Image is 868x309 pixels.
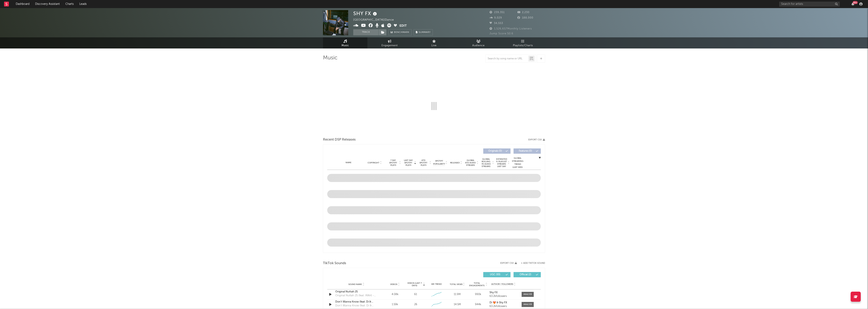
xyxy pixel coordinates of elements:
span: UGC ( 93 ) [486,273,504,276]
a: Don't Wanna Know (feat. Di & Skibadee) (feat. Di & [GEOGRAPHIC_DATA]) [335,300,377,304]
button: Originals(0) [483,148,511,154]
strong: Shy FX [490,291,498,294]
button: Track [353,29,378,35]
div: [GEOGRAPHIC_DATA] | Dance [353,18,398,22]
span: 188,000 [517,17,533,19]
span: 1,526,657 Monthly Listeners [490,27,532,30]
span: Copyright [368,162,379,164]
button: + Add TikTok Sound [517,262,545,264]
div: 26 [414,303,417,307]
button: Edit [399,23,407,28]
span: Sound Name [348,283,362,286]
span: Videos [390,283,397,286]
span: Recent DSP Releases [323,137,356,142]
div: 1.59k [386,303,404,307]
span: Summary [419,31,431,34]
span: 2,230 [517,11,529,14]
button: Features(0) [514,148,541,154]
div: 14.5M [448,303,467,307]
button: Official(2) [514,272,541,277]
input: Search for artists [779,2,840,7]
span: ATD Spotify Plays [418,159,429,166]
button: Export CSV [500,262,517,264]
span: Benchmark [394,30,409,35]
button: UGC(93) [483,272,511,277]
div: 6M Trend [427,283,446,286]
span: Released [450,162,460,164]
span: 239,351 [490,11,505,14]
div: 4.08k [386,292,404,296]
strong: Di 🐦‍🔥 & Shy FX [490,301,507,304]
a: Di 🐦‍🔥 & Shy FX [490,301,518,304]
button: Summary [414,29,433,35]
div: 63.2k followers [490,305,518,308]
a: Music [323,37,367,48]
div: 944k [469,303,487,307]
span: Global ATD Audio Streams [465,159,476,166]
div: SHY FX [353,10,378,17]
span: Last Day Spotify Plays [403,159,414,166]
div: Name [335,161,362,164]
div: 990k [469,292,487,296]
div: 11.9M [448,292,467,296]
button: Export CSV [528,139,545,141]
span: Total Views [450,283,462,286]
span: Videos (last 7 days) [406,282,423,287]
div: 61 [414,292,417,296]
span: Audience [472,43,485,48]
span: Music [342,43,349,48]
div: 63.2k followers [490,295,518,298]
div: Global Streaming Trend (Last 60D) [512,157,524,169]
a: Benchmark [388,29,412,35]
span: Total Engagements [469,282,485,287]
span: Playlists/Charts [513,43,533,48]
input: Search by song name or URL [486,57,528,60]
a: Engagement [367,37,412,48]
span: Features ( 0 ) [516,150,535,152]
span: Jump Score: 50.6 [490,32,513,35]
span: 7 Day Spotify Plays [388,159,398,166]
a: Playlists/Charts [501,37,545,48]
span: Engagement [382,43,398,48]
div: 99 + [853,1,858,4]
span: Estimated % Playlist Streams Last Day [496,158,507,168]
span: Spotify Popularity [433,160,445,166]
span: Author / Followers [491,283,513,286]
span: Official ( 2 ) [516,273,535,276]
a: Shy FX [490,291,518,294]
span: Global Rolling 7D Audio Streams [480,158,492,168]
div: Don't Wanna Know (feat. Di & [GEOGRAPHIC_DATA]) [335,304,377,308]
span: Live [431,43,437,48]
a: Live [412,37,456,48]
span: 9,029 [490,17,502,19]
button: 99+ [851,2,854,6]
span: TikTok Sounds [323,261,346,266]
button: + Add TikTok Sound [521,262,545,264]
a: Audience [456,37,501,48]
span: 34,553 [490,22,503,25]
a: Original Nuttah 25 [335,290,377,294]
span: Originals ( 0 ) [486,150,504,152]
div: Original Nuttah 25 (feat. IRAH) - [PERSON_NAME] & Status Remix [335,294,377,298]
